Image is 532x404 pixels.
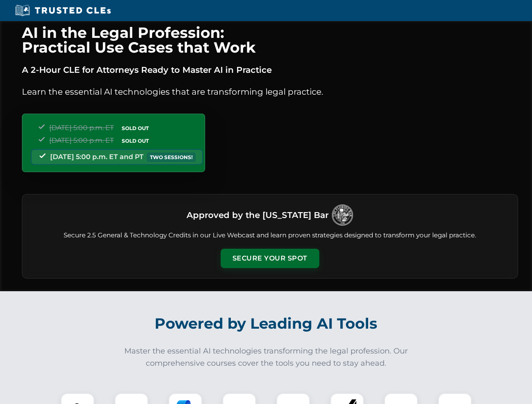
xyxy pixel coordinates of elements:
p: Master the essential AI technologies transforming the legal profession. Our comprehensive courses... [119,345,414,369]
h2: Powered by Leading AI Tools [33,309,500,338]
h1: AI in the Legal Profession: Practical Use Cases that Work [22,25,518,55]
h3: Approved by the [US_STATE] Bar [187,207,329,223]
img: Trusted CLEs [13,4,113,17]
p: A 2-Hour CLE for Attorneys Ready to Master AI in Practice [22,63,518,77]
button: Secure Your Spot [221,249,319,268]
span: [DATE] 5:00 p.m. ET [49,124,114,132]
p: Secure 2.5 General & Technology Credits in our Live Webcast and learn proven strategies designed ... [32,231,508,240]
img: Logo [332,205,353,226]
span: [DATE] 5:00 p.m. ET [49,136,114,144]
span: SOLD OUT [119,136,152,145]
p: Learn the essential AI technologies that are transforming legal practice. [22,85,518,98]
span: SOLD OUT [119,124,152,133]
